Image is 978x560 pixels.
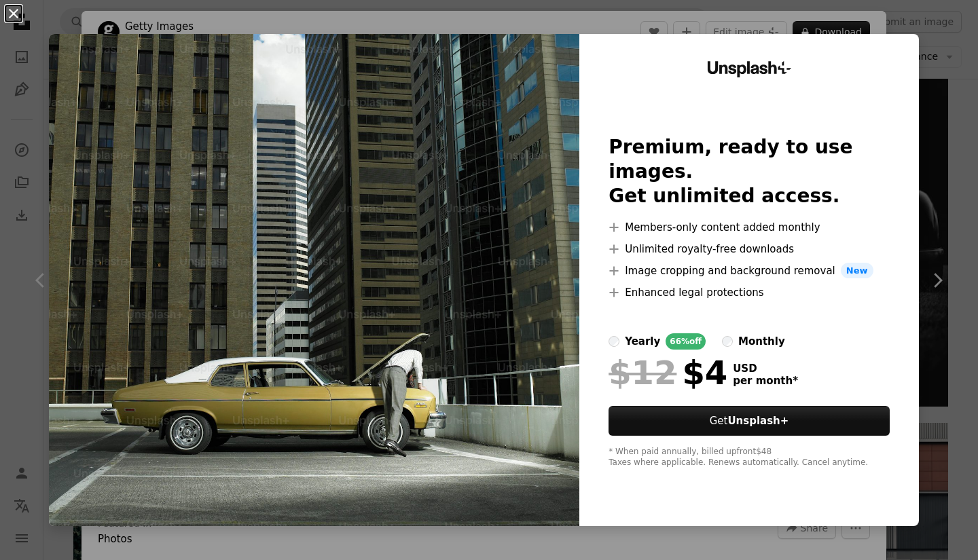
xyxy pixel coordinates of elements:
[609,336,619,347] input: yearly66%off
[727,415,789,427] strong: Unsplash+
[722,336,733,347] input: monthly
[609,355,676,390] span: $12
[609,284,890,301] li: Enhanced legal protections
[609,241,890,257] li: Unlimited royalty-free downloads
[609,219,890,236] li: Members-only content added monthly
[733,375,798,387] span: per month *
[609,135,890,208] h2: Premium, ready to use images. Get unlimited access.
[609,263,890,279] li: Image cropping and background removal
[609,406,890,436] button: GetUnsplash+
[738,333,785,350] div: monthly
[733,362,798,375] span: USD
[841,263,873,279] span: New
[609,355,727,390] div: $4
[625,333,660,350] div: yearly
[666,333,706,350] div: 66% off
[609,447,890,468] div: * When paid annually, billed upfront $48 Taxes where applicable. Renews automatically. Cancel any...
